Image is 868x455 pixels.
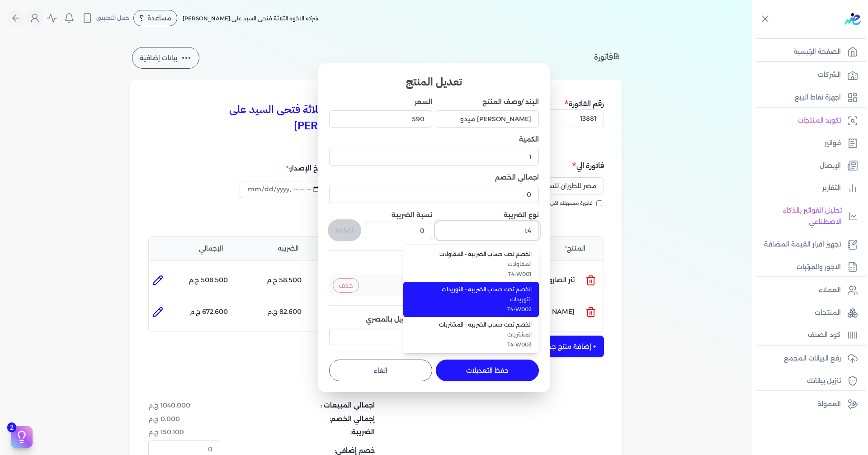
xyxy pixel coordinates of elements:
button: الغاء [329,360,432,381]
input: السعر [329,110,432,128]
span: T4-W003 [421,341,532,349]
label: الكمية [519,135,539,143]
input: سعر التحويل بالمصري [329,328,432,345]
span: T4-W001 [421,270,532,278]
input: اجمالي الخصم [329,186,539,203]
h3: تعديل المنتج [329,74,539,90]
button: حذف [333,278,359,293]
label: السعر [415,98,432,106]
label: نوع الضريبة [436,210,539,220]
button: حفظ التعديلات [436,360,539,381]
label: اجمالي الخصم [495,173,539,181]
span: T4-W002 [421,305,532,313]
span: المقاولات [421,260,532,268]
input: نسبة الضريبة [365,222,432,239]
input: البند /وصف المنتج [436,110,539,128]
label: البند /وصف المنتج [482,98,539,106]
span: الخصم تحت حساب الضريبه - المشتريات [421,321,532,329]
label: سعر التحويل بالمصري [366,315,432,323]
label: نسبة الضريبة [392,211,432,219]
input: اختر نوع الضريبة [436,222,539,239]
span: الخصم تحت حساب الضريبه - المقاولات [421,250,532,258]
input: الكمية [329,148,539,165]
button: اختر نوع الضريبة [436,222,539,242]
span: التوريدات [421,295,532,303]
h4: الضرائب المضافة: [329,258,539,271]
span: الخصم تحت حساب الضريبه - التوريدات [421,285,532,294]
ul: اختر نوع الضريبة [403,245,539,353]
span: المشتريات [421,331,532,339]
